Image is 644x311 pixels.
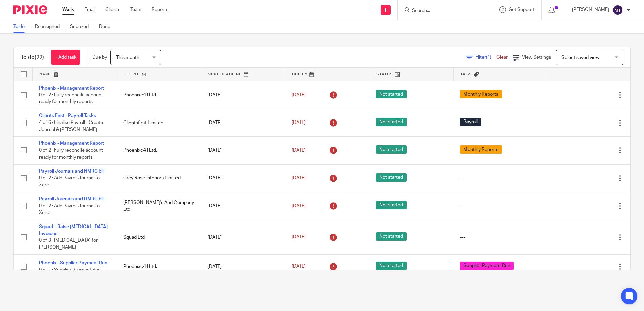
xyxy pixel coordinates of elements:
[201,192,285,220] td: [DATE]
[117,81,201,109] td: Phoenixc4 I Ltd.
[39,204,100,215] span: 0 of 2 · Add Payroll Journal to Xero
[292,176,306,180] span: [DATE]
[509,7,535,12] span: Get Support
[376,173,407,182] span: Not started
[62,6,74,13] a: Work
[99,20,116,33] a: Done
[21,54,44,61] h1: To do
[13,5,47,14] img: Pixie
[39,169,104,174] a: Payroll Journals and HMRC bill
[152,6,168,13] a: Reports
[292,204,306,208] span: [DATE]
[201,254,285,278] td: [DATE]
[376,145,407,154] span: Not started
[460,145,502,154] span: Monthly Reports
[39,141,104,146] a: Phoenix - Management Report
[522,55,551,60] span: View Settings
[13,20,30,33] a: To do
[39,93,103,104] span: 0 of 2 · Fully reconcile account ready for monthly reports
[292,120,306,125] span: [DATE]
[39,268,101,272] span: 0 of 1 · Supplier Payment Run
[460,118,481,126] span: Payroll
[292,93,306,97] span: [DATE]
[116,55,139,60] span: This month
[460,90,502,98] span: Monthly Reports
[460,72,472,76] span: Tags
[117,109,201,136] td: Clientsfirst Limited
[117,192,201,220] td: [PERSON_NAME]'s And Company Ltd
[39,148,103,160] span: 0 of 2 · Fully reconcile account ready for monthly reports
[39,261,107,265] a: Phoenix - Supplier Payment Run
[201,164,285,192] td: [DATE]
[39,176,100,187] span: 0 of 2 · Add Payroll Journal to Xero
[561,55,599,60] span: Select saved view
[70,20,94,33] a: Snoozed
[117,254,201,278] td: Phoenixc4 I Ltd.
[292,264,306,269] span: [DATE]
[117,220,201,254] td: Squad Ltd
[486,55,491,60] span: (1)
[35,55,44,60] span: (22)
[292,235,306,240] span: [DATE]
[496,55,508,60] a: Clear
[376,232,407,241] span: Not started
[105,6,120,13] a: Clients
[460,262,514,270] span: Supplier Payment Run
[201,109,285,136] td: [DATE]
[201,137,285,164] td: [DATE]
[39,197,104,201] a: Payroll Journals and HMRC bill
[376,118,407,126] span: Not started
[84,6,95,13] a: Email
[572,6,609,13] p: [PERSON_NAME]
[460,234,539,241] div: ---
[612,5,623,15] img: svg%3E
[92,54,107,61] p: Due by
[201,220,285,254] td: [DATE]
[130,6,141,13] a: Team
[411,8,472,14] input: Search
[51,50,80,65] a: + Add task
[475,55,496,60] span: Filter
[39,86,104,91] a: Phoenix - Management Report
[117,137,201,164] td: Phoenixc4 I Ltd.
[39,113,96,118] a: Clients First - Payroll Tasks
[292,148,306,153] span: [DATE]
[39,238,98,250] span: 0 of 3 · [MEDICAL_DATA] for [PERSON_NAME]
[376,262,407,270] span: Not started
[460,175,539,181] div: ---
[376,201,407,209] span: Not started
[39,224,108,236] a: Squad – Raise [MEDICAL_DATA] Invoices
[460,203,539,209] div: ---
[35,20,65,33] a: Reassigned
[201,81,285,109] td: [DATE]
[39,120,103,132] span: 4 of 6 · Finalise Payroll - Create Journal & [PERSON_NAME]
[117,164,201,192] td: Grey Rose Interiors Limited
[376,90,407,98] span: Not started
